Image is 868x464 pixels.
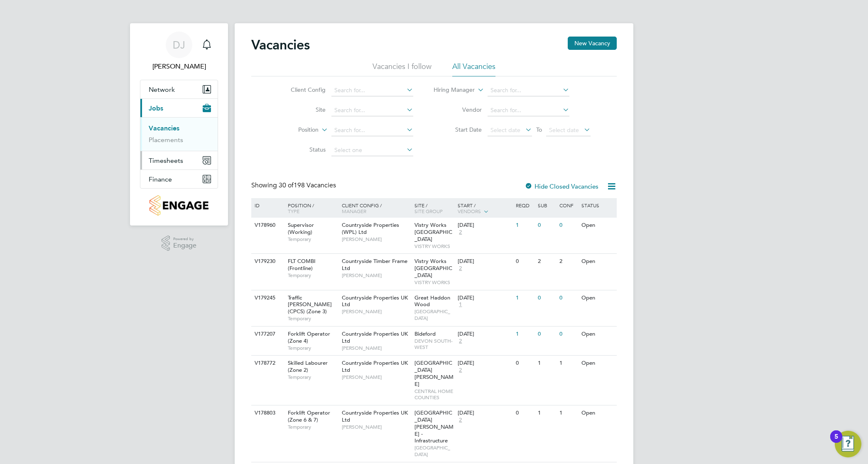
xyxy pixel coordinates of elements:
[412,198,456,218] div: Site /
[557,198,579,212] div: Conf
[331,145,413,156] input: Select one
[251,181,338,190] div: Showing
[414,388,454,401] span: CENTRAL HOME COUNTIES
[251,37,310,53] h2: Vacancies
[278,106,326,113] label: Site
[173,236,196,243] span: Powered by
[835,431,861,457] button: Open Resource Center, 5 new notifications
[557,218,579,233] div: 0
[288,236,338,243] span: Temporary
[514,198,535,212] div: Reqd
[140,99,218,117] button: Jobs
[536,254,557,269] div: 2
[579,290,615,306] div: Open
[568,37,617,50] button: New Vacancy
[253,218,282,233] div: V178960
[140,80,218,98] button: Network
[458,338,463,345] span: 2
[331,125,413,136] input: Search for...
[557,356,579,371] div: 1
[342,359,408,373] span: Countryside Properties UK Ltd
[536,218,557,233] div: 0
[149,124,179,132] a: Vacancies
[514,327,535,342] div: 1
[149,104,163,112] span: Jobs
[579,327,615,342] div: Open
[458,360,512,367] div: [DATE]
[525,182,598,190] label: Hide Closed Vacancies
[342,424,410,430] span: [PERSON_NAME]
[288,208,299,214] span: Type
[279,181,294,189] span: 30 of
[536,290,557,306] div: 0
[536,405,557,421] div: 1
[288,424,338,430] span: Temporary
[253,327,282,342] div: V177207
[536,198,557,212] div: Sub
[434,126,482,133] label: Start Date
[557,405,579,421] div: 1
[342,221,399,236] span: Countryside Properties (WPL) Ltd
[253,405,282,421] div: V178803
[342,294,408,308] span: Countryside Properties UK Ltd
[458,417,463,424] span: 2
[414,409,454,444] span: [GEOGRAPHIC_DATA][PERSON_NAME] - Infrastructure
[288,345,338,351] span: Temporary
[342,374,410,381] span: [PERSON_NAME]
[140,151,218,169] button: Timesheets
[514,405,535,421] div: 0
[514,290,535,306] div: 1
[271,126,319,134] label: Position
[414,359,454,388] span: [GEOGRAPHIC_DATA][PERSON_NAME]
[557,290,579,306] div: 0
[279,181,336,189] span: 198 Vacancies
[288,330,330,344] span: Forklift Operator (Zone 4)
[140,195,218,216] a: Go to home page
[458,265,463,272] span: 2
[331,105,413,116] input: Search for...
[427,86,475,94] label: Hiring Manager
[514,356,535,371] div: 0
[579,198,615,212] div: Status
[490,126,520,134] span: Select date
[488,85,569,96] input: Search for...
[288,374,338,381] span: Temporary
[288,409,330,423] span: Forklift Operator (Zone 6 & 7)
[278,146,326,153] label: Status
[488,105,569,116] input: Search for...
[414,294,450,308] span: Great Haddon Wood
[342,409,408,423] span: Countryside Properties UK Ltd
[253,254,282,269] div: V179230
[458,295,512,302] div: [DATE]
[434,106,482,113] label: Vendor
[414,243,454,250] span: VISTRY WORKS
[288,272,338,279] span: Temporary
[536,327,557,342] div: 0
[414,221,452,243] span: Vistry Works [GEOGRAPHIC_DATA]
[149,157,183,164] span: Timesheets
[514,218,535,233] div: 1
[414,279,454,286] span: VISTRY WORKS
[140,32,218,71] a: DJ[PERSON_NAME]
[162,236,197,251] a: Powered byEngage
[458,367,463,374] span: 2
[342,330,408,344] span: Countryside Properties UK Ltd
[579,405,615,421] div: Open
[536,356,557,371] div: 1
[173,39,185,50] span: DJ
[253,356,282,371] div: V178772
[288,359,328,373] span: Skilled Labourer (Zone 2)
[149,136,183,144] a: Placements
[340,198,412,218] div: Client Config /
[557,254,579,269] div: 2
[458,331,512,338] div: [DATE]
[834,437,838,447] div: 5
[149,175,172,183] span: Finance
[130,23,228,226] nav: Main navigation
[149,86,175,93] span: Network
[579,218,615,233] div: Open
[414,208,443,214] span: Site Group
[414,308,454,321] span: [GEOGRAPHIC_DATA]
[414,444,454,457] span: [GEOGRAPHIC_DATA]
[549,126,579,134] span: Select date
